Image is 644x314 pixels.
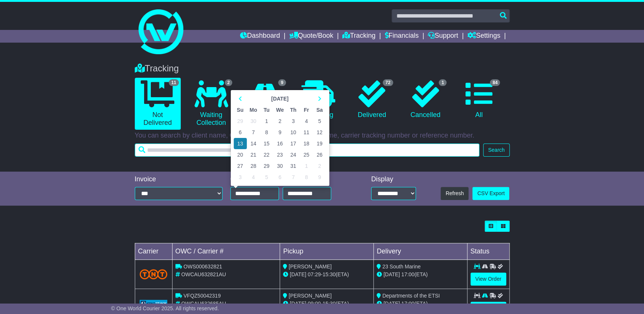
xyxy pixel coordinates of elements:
[289,30,333,43] a: Quote/Book
[308,271,321,277] span: 07:29
[287,172,300,183] td: 7
[295,78,341,122] a: Delivering
[260,149,273,160] td: 22
[472,187,509,200] a: CSV Export
[287,160,300,172] td: 31
[188,78,234,130] a: 2 Waiting Collection
[260,104,273,116] th: Tu
[377,300,464,308] div: (ETA)
[135,175,223,184] div: Invoice
[300,104,313,116] th: Fr
[135,243,172,260] td: Carrier
[131,63,513,74] div: Tracking
[247,93,313,104] th: Select Month
[260,127,273,138] td: 8
[385,30,419,43] a: Financials
[234,172,247,183] td: 3
[308,301,321,307] span: 09:00
[402,78,448,122] a: 1 Cancelled
[247,127,260,138] td: 7
[283,300,370,308] div: - (ETA)
[273,138,287,149] td: 16
[242,78,287,122] a: 9 In Transit
[172,243,280,260] td: OWC / Carrier #
[183,264,222,270] span: OWS000632821
[470,273,506,286] a: View Order
[323,271,336,277] span: 15:30
[467,243,509,260] td: Status
[247,172,260,183] td: 4
[300,127,313,138] td: 11
[456,78,502,122] a: 84 All
[181,271,226,277] span: OWCAU632821AU
[111,305,219,311] span: © One World Courier 2025. All rights reserved.
[300,172,313,183] td: 8
[135,132,510,140] p: You can search by client name, OWC tracking number, carrier name, carrier tracking number or refe...
[273,172,287,183] td: 6
[273,149,287,160] td: 23
[280,243,374,260] td: Pickup
[287,127,300,138] td: 10
[467,30,500,43] a: Settings
[234,160,247,172] td: 27
[290,301,306,307] span: [DATE]
[273,127,287,138] td: 9
[290,271,306,277] span: [DATE]
[260,160,273,172] td: 29
[377,271,464,278] div: (ETA)
[383,301,400,307] span: [DATE]
[135,78,181,130] a: 11 Not Delivered
[247,104,260,116] th: Mo
[323,301,336,307] span: 15:30
[342,30,375,43] a: Tracking
[234,104,247,116] th: Su
[260,138,273,149] td: 15
[240,30,280,43] a: Dashboard
[247,160,260,172] td: 28
[260,116,273,127] td: 1
[313,160,326,172] td: 2
[313,104,326,116] th: Sa
[349,78,395,122] a: 72 Delivered
[441,187,469,200] button: Refresh
[247,149,260,160] td: 21
[278,79,286,86] span: 9
[371,175,416,184] div: Display
[287,116,300,127] td: 3
[383,79,393,86] span: 72
[287,149,300,160] td: 24
[313,127,326,138] td: 12
[300,116,313,127] td: 4
[289,264,332,270] span: [PERSON_NAME]
[483,144,509,157] button: Search
[234,138,247,149] td: 13
[234,116,247,127] td: 29
[313,172,326,183] td: 9
[490,79,500,86] span: 84
[382,293,440,299] span: Departments of the ETSI
[300,160,313,172] td: 1
[401,301,414,307] span: 17:00
[373,243,467,260] td: Delivery
[313,149,326,160] td: 26
[273,116,287,127] td: 2
[300,138,313,149] td: 18
[273,160,287,172] td: 30
[181,301,226,307] span: OWCAU632685AU
[169,79,179,86] span: 11
[140,269,168,279] img: TNT_Domestic.png
[234,127,247,138] td: 6
[300,149,313,160] td: 25
[313,116,326,127] td: 5
[401,271,414,277] span: 17:00
[183,293,221,299] span: VFQZ50042319
[247,116,260,127] td: 30
[234,149,247,160] td: 20
[247,138,260,149] td: 14
[273,104,287,116] th: We
[287,138,300,149] td: 17
[140,300,168,307] img: GetCarrierServiceLogo
[382,264,421,270] span: 23 South Marine
[383,271,400,277] span: [DATE]
[428,30,458,43] a: Support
